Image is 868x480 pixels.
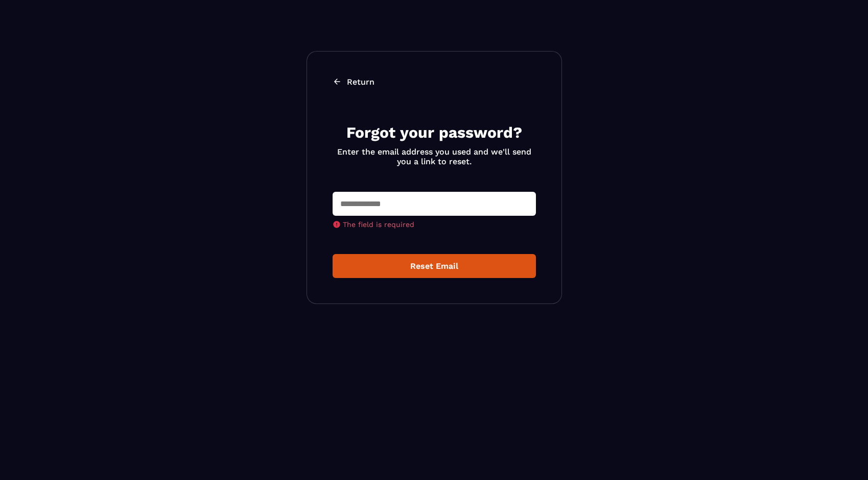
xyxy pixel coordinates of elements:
[333,122,536,143] h2: Forgot your password?
[347,77,374,87] p: Return
[333,147,536,166] p: Enter the email address you used and we'll send you a link to reset.
[333,77,536,87] a: Return
[343,220,414,229] span: The field is required
[410,261,458,271] font: Reset Email
[333,254,536,278] button: Reset Email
